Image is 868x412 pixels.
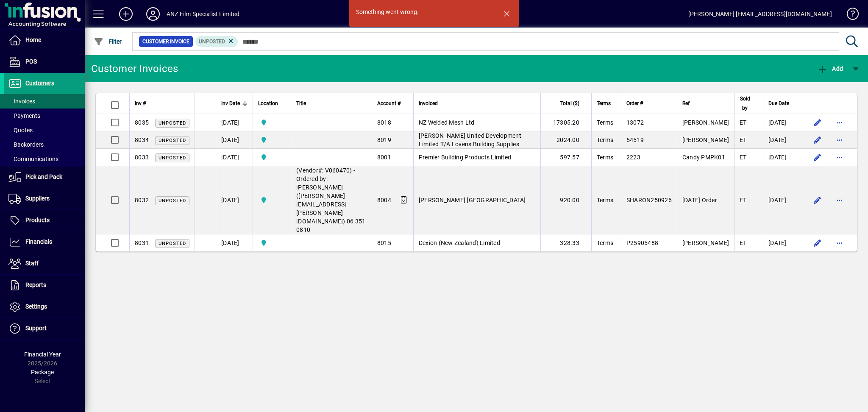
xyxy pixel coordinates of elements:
[597,197,613,203] span: Terms
[377,239,391,246] span: 8015
[740,197,747,203] span: ET
[25,281,46,288] span: Reports
[740,154,747,161] span: ET
[419,154,511,161] span: Premier Building Products Limited
[419,99,438,108] span: Invoiced
[31,369,54,376] span: Package
[597,239,613,246] span: Terms
[560,99,579,108] span: Total ($)
[540,114,591,131] td: 17305.20
[221,99,248,108] div: Inv Date
[25,36,41,43] span: Home
[682,136,729,143] span: [PERSON_NAME]
[258,195,286,205] span: AKL Warehouse
[740,119,747,126] span: ET
[4,296,85,317] a: Settings
[258,153,286,162] span: AKL Warehouse
[682,99,729,108] div: Ref
[811,236,824,250] button: Edit
[139,6,167,22] button: Profile
[135,136,149,143] span: 8034
[4,137,85,152] a: Backorders
[740,94,750,113] span: Sold by
[4,275,85,296] a: Reports
[377,154,391,161] span: 8001
[112,6,139,22] button: Add
[159,138,186,143] span: Unposted
[135,119,149,126] span: 8035
[8,141,44,148] span: Backorders
[296,99,306,108] span: Title
[8,127,33,134] span: Quotes
[833,193,846,207] button: More options
[811,133,824,147] button: Edit
[216,234,253,251] td: [DATE]
[142,37,189,46] span: Customer Invoice
[4,210,85,231] a: Products
[199,39,225,45] span: Unposted
[4,167,85,188] a: Pick and Pack
[258,118,286,127] span: AKL Warehouse
[540,149,591,166] td: 597.57
[159,241,186,246] span: Unposted
[682,119,729,126] span: [PERSON_NAME]
[25,238,52,245] span: Financials
[815,61,845,76] button: Add
[159,120,186,126] span: Unposted
[4,253,85,274] a: Staff
[763,234,802,251] td: [DATE]
[135,99,189,108] div: Inv #
[8,156,58,162] span: Communications
[419,132,521,148] span: [PERSON_NAME] United Development Limited T/A Lovens Building Supplies
[377,99,408,108] div: Account #
[25,80,54,86] span: Customers
[833,116,846,129] button: More options
[682,154,725,161] span: Candy PMPK01
[540,131,591,149] td: 2024.00
[167,7,239,21] div: ANZ Film Specialist Limited
[626,239,658,246] span: P25905488
[258,135,286,145] span: AKL Warehouse
[419,99,535,108] div: Invoiced
[296,99,367,108] div: Title
[682,99,690,108] span: Ref
[4,123,85,137] a: Quotes
[92,34,124,49] button: Filter
[159,155,186,161] span: Unposted
[91,62,178,75] div: Customer Invoices
[4,30,85,51] a: Home
[626,99,643,108] span: Order #
[377,136,391,143] span: 8019
[296,167,365,233] span: (Vendor#: V060470) - Ordered by: [PERSON_NAME] ([PERSON_NAME][EMAIL_ADDRESS][PERSON_NAME][DOMAIN_...
[840,2,857,29] a: Knowledge Base
[377,197,391,203] span: 8004
[688,7,832,21] div: [PERSON_NAME] [EMAIL_ADDRESS][DOMAIN_NAME]
[4,152,85,166] a: Communications
[419,239,500,246] span: Dexion (New Zealand) Limited
[740,94,758,113] div: Sold by
[419,119,475,126] span: NZ Welded Mesh Ltd
[25,325,47,331] span: Support
[135,239,149,246] span: 8031
[682,239,729,246] span: [PERSON_NAME]
[8,112,40,119] span: Payments
[377,99,401,108] span: Account #
[135,154,149,161] span: 8033
[4,94,85,109] a: Invoices
[540,234,591,251] td: 328.33
[8,98,35,105] span: Invoices
[597,136,613,143] span: Terms
[768,99,797,108] div: Due Date
[763,166,802,234] td: [DATE]
[195,36,238,47] mat-chip: Customer Invoice Status: Unposted
[221,99,240,108] span: Inv Date
[419,197,526,203] span: [PERSON_NAME] [GEOGRAPHIC_DATA]
[818,65,843,72] span: Add
[24,351,61,358] span: Financial Year
[4,188,85,209] a: Suppliers
[25,173,62,180] span: Pick and Pack
[833,133,846,147] button: More options
[216,166,253,234] td: [DATE]
[258,99,278,108] span: Location
[540,166,591,234] td: 920.00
